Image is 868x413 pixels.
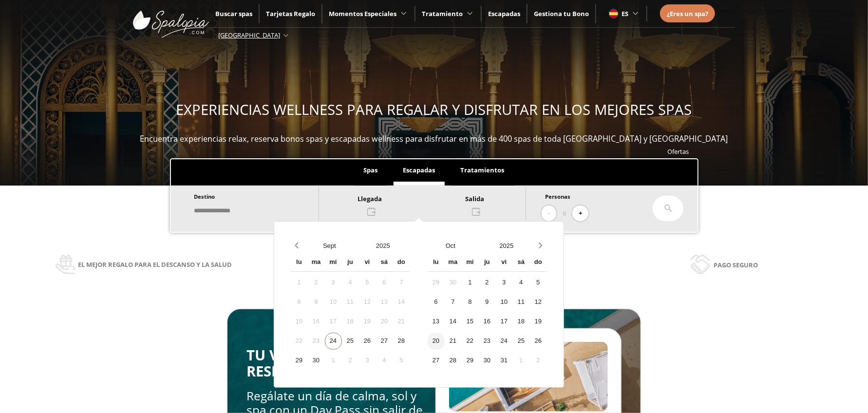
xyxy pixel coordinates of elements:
[376,352,393,369] div: 4
[291,352,308,369] div: 29
[219,31,281,39] span: [GEOGRAPHIC_DATA]
[530,274,547,291] div: 5
[479,254,496,271] div: ju
[342,254,359,271] div: ju
[393,333,410,350] div: 28
[291,294,308,311] div: 8
[364,166,378,174] span: Spas
[428,274,547,369] div: Calendar days
[513,274,530,291] div: 4
[266,9,315,18] a: Tarjetas Regalo
[534,9,589,18] a: Gestiona tu Bono
[303,237,357,254] button: Open months overlay
[325,274,342,291] div: 3
[445,294,462,311] div: 7
[461,166,505,174] span: Tratamientos
[403,166,435,174] span: Escapadas
[462,313,479,330] div: 15
[291,313,308,330] div: 15
[445,274,462,291] div: 30
[325,352,342,369] div: 1
[359,254,376,271] div: vi
[393,313,410,330] div: 21
[308,352,325,369] div: 30
[133,1,209,38] img: ImgLogoSpalopia.BvClDcEz.svg
[393,352,410,369] div: 5
[530,352,547,369] div: 2
[428,294,445,311] div: 6
[496,313,513,330] div: 17
[479,352,496,369] div: 30
[496,294,513,311] div: 10
[530,254,547,271] div: do
[291,254,308,271] div: lu
[428,352,445,369] div: 27
[342,352,359,369] div: 2
[513,294,530,311] div: 11
[462,294,479,311] div: 8
[445,333,462,350] div: 21
[530,333,547,350] div: 26
[325,313,342,330] div: 17
[308,294,325,311] div: 9
[376,274,393,291] div: 6
[445,313,462,330] div: 14
[376,313,393,330] div: 20
[308,333,325,350] div: 23
[359,294,376,311] div: 12
[496,352,513,369] div: 31
[291,237,303,254] button: Previous month
[393,254,410,271] div: do
[488,9,520,18] a: Escapadas
[428,254,547,369] div: Calendar wrapper
[542,206,556,222] button: -
[359,274,376,291] div: 5
[428,333,445,350] div: 20
[445,352,462,369] div: 28
[530,313,547,330] div: 19
[393,294,410,311] div: 14
[513,254,530,271] div: sá
[513,333,530,350] div: 25
[479,274,496,291] div: 2
[291,274,308,291] div: 1
[479,313,496,330] div: 16
[176,100,692,119] span: EXPERIENCIAS WELLNESS PARA REGALAR Y DISFRUTAR EN LOS MEJORES SPAS
[342,294,359,311] div: 11
[342,313,359,330] div: 18
[462,274,479,291] div: 1
[462,254,479,271] div: mi
[359,352,376,369] div: 3
[428,254,445,271] div: lu
[393,274,410,291] div: 7
[308,313,325,330] div: 16
[359,333,376,350] div: 26
[325,294,342,311] div: 10
[140,133,728,144] span: Encuentra experiencias relax, reserva bonos spas y escapadas wellness para disfrutar en más de 40...
[215,9,252,18] span: Buscar spas
[342,274,359,291] div: 4
[462,333,479,350] div: 22
[428,274,445,291] div: 29
[667,8,708,19] a: ¿Eres un spa?
[535,237,547,254] button: Next month
[291,254,410,369] div: Calendar wrapper
[513,313,530,330] div: 18
[667,147,689,156] a: Ofertas
[291,274,410,369] div: Calendar days
[325,254,342,271] div: mi
[78,259,232,270] span: El mejor regalo para el descanso y la salud
[479,294,496,311] div: 9
[572,206,588,222] button: +
[325,333,342,350] div: 24
[342,333,359,350] div: 25
[496,274,513,291] div: 3
[246,345,414,381] span: TU VERANO MERECE UN RESPIRO
[423,237,479,254] button: Open months overlay
[428,313,445,330] div: 13
[563,208,566,219] span: 0
[376,254,393,271] div: sá
[513,352,530,369] div: 1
